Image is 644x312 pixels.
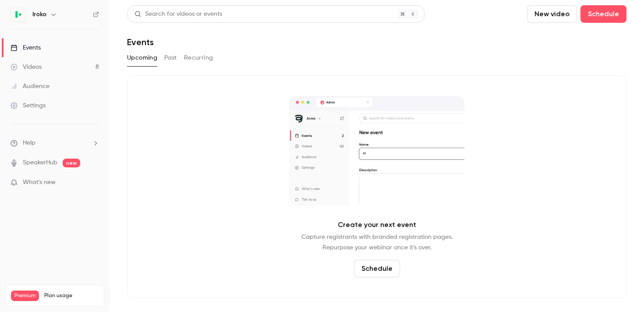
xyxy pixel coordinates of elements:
button: Past [164,51,177,65]
span: What's new [23,178,56,187]
div: Search for videos or events [134,10,222,19]
button: Schedule [580,5,626,23]
span: Plan usage [44,292,99,299]
button: Recurring [184,51,213,65]
a: SpeakerHub [23,158,57,167]
button: New video [527,5,577,23]
div: Audience [11,82,50,91]
h6: Iroko [32,10,46,19]
button: Schedule [354,260,400,277]
div: Events [11,43,41,52]
h1: Events [127,37,154,47]
span: Premium [11,291,39,301]
span: new [63,159,80,167]
p: Create your next event [338,220,416,230]
li: help-dropdown-opener [11,138,99,148]
iframe: Noticeable Trigger [88,179,99,187]
button: Upcoming [127,51,157,65]
span: Help [23,138,35,148]
div: Settings [11,101,46,110]
p: Capture registrants with branded registration pages. Repurpose your webinar once it's over. [301,232,453,253]
img: Iroko [11,7,25,21]
div: Videos [11,63,42,71]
